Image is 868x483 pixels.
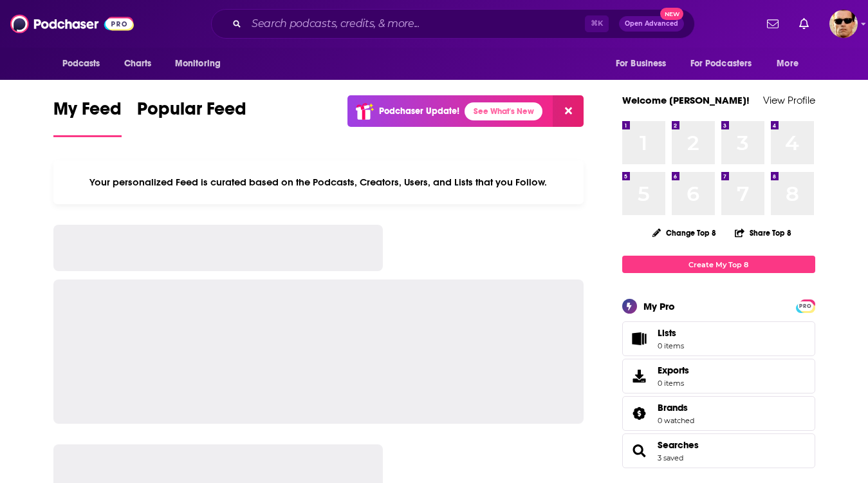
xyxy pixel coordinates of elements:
button: open menu [682,52,771,76]
img: Podchaser - Follow, Share and Rate Podcasts [10,12,134,36]
span: Lists [658,327,676,339]
span: Brands [622,396,815,431]
p: Podchaser Update! [379,106,459,117]
button: open menu [166,52,237,76]
button: Show profile menu [829,10,858,38]
button: Open AdvancedNew [619,16,684,32]
a: View Profile [763,94,815,106]
a: Popular Feed [137,98,246,137]
a: Charts [116,52,160,76]
span: My Feed [53,98,122,128]
a: Welcome [PERSON_NAME]! [622,94,750,106]
button: Change Top 8 [645,225,725,241]
a: 0 watched [658,416,694,425]
a: My Feed [53,98,122,137]
span: Searches [622,433,815,468]
a: See What's New [465,102,542,120]
a: Searches [658,439,699,451]
button: open menu [53,52,117,76]
button: open menu [607,52,683,76]
span: New [660,8,683,20]
a: Lists [622,321,815,356]
img: User Profile [829,10,858,38]
span: Charts [124,55,152,73]
span: For Business [616,55,667,73]
span: Popular Feed [137,98,246,128]
button: Share Top 8 [734,220,792,245]
span: Exports [658,365,689,376]
a: 3 saved [658,453,683,462]
span: 0 items [658,341,684,350]
a: Show notifications dropdown [794,13,814,35]
span: Monitoring [175,55,221,73]
span: Exports [627,367,652,385]
a: Exports [622,359,815,393]
span: Lists [627,330,652,348]
span: ⌘ K [585,15,609,32]
div: Your personalized Feed is curated based on the Podcasts, Creators, Users, and Lists that you Follow. [53,160,584,204]
a: Brands [627,404,652,422]
span: Open Advanced [625,21,678,27]
span: Lists [658,327,684,339]
a: Create My Top 8 [622,256,815,273]
span: Brands [658,402,688,413]
span: More [777,55,799,73]
a: Searches [627,442,652,460]
div: My Pro [643,300,675,312]
a: Brands [658,402,694,413]
span: For Podcasters [690,55,752,73]
span: Podcasts [62,55,100,73]
input: Search podcasts, credits, & more... [246,14,585,34]
div: Search podcasts, credits, & more... [211,9,695,39]
span: Logged in as karldevries [829,10,858,38]
span: 0 items [658,379,689,388]
button: open menu [768,52,815,76]
span: PRO [798,301,813,311]
a: Show notifications dropdown [762,13,784,35]
a: PRO [798,301,813,310]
